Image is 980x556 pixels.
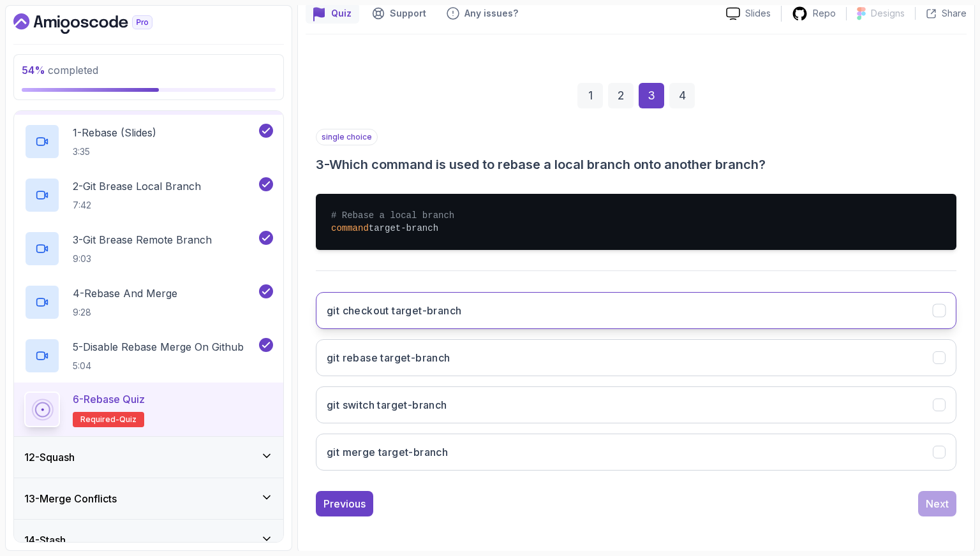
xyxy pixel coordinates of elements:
p: 7:42 [73,199,201,212]
p: 6 - Rebase Quiz [73,391,145,407]
button: 2-Git Brease Local Branch7:42 [24,177,273,213]
div: Previous [323,496,366,511]
div: 1 [577,83,603,108]
span: 54 % [22,64,45,77]
button: Previous [316,491,373,516]
button: git checkout target-branch [316,292,956,329]
p: Quiz [331,7,352,20]
span: command [331,223,369,233]
h3: git rebase target-branch [327,350,450,365]
h3: git checkout target-branch [327,303,461,318]
a: Dashboard [13,13,182,34]
pre: target-branch [316,194,956,250]
button: Share [915,7,967,20]
h3: 13 - Merge Conflicts [24,491,117,506]
button: 1-Rebase (Slides)3:35 [24,124,273,159]
button: Support button [364,3,434,24]
span: completed [22,64,98,77]
p: Repo [813,7,836,20]
p: 5 - Disable Rebase Merge On Github [73,339,244,355]
button: 6-Rebase QuizRequired-quiz [24,391,273,427]
p: Any issues? [464,7,518,20]
button: 4-Rebase And Merge9:28 [24,284,273,320]
button: git switch target-branch [316,386,956,423]
button: 13-Merge Conflicts [14,478,283,519]
p: 1 - Rebase (Slides) [73,125,156,140]
div: 2 [608,83,634,108]
button: git merge target-branch [316,434,956,471]
p: 3:35 [73,145,156,158]
a: Repo [782,6,846,22]
p: 2 - Git Brease Local Branch [73,179,201,194]
button: 12-Squash [14,437,283,478]
span: Required- [80,414,119,425]
a: Slides [716,7,781,20]
button: 5-Disable Rebase Merge On Github5:04 [24,338,273,374]
p: Slides [745,7,771,20]
p: 9:28 [73,306,177,319]
span: quiz [119,414,137,425]
div: 3 [639,83,664,108]
p: Designs [871,7,905,20]
h3: git merge target-branch [327,444,448,460]
p: 4 - Rebase And Merge [73,286,177,301]
div: Next [926,496,949,511]
h3: 12 - Squash [24,450,75,465]
span: # Rebase a local branch [331,210,454,221]
h3: git switch target-branch [327,397,447,413]
p: Support [390,7,426,20]
p: single choice [316,129,378,145]
button: Feedback button [439,3,526,24]
p: 3 - Git Brease Remote Branch [73,232,212,247]
p: 9:03 [73,252,212,265]
button: 3-Git Brease Remote Branch9:03 [24,231,273,267]
div: 4 [669,83,695,108]
button: Next [918,491,956,516]
button: git rebase target-branch [316,339,956,376]
h3: 3 - Which command is used to rebase a local branch onto another branch? [316,156,956,173]
p: 5:04 [73,360,244,372]
p: Share [942,7,967,20]
button: quiz button [306,3,359,24]
h3: 14 - Stash [24,532,66,548]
